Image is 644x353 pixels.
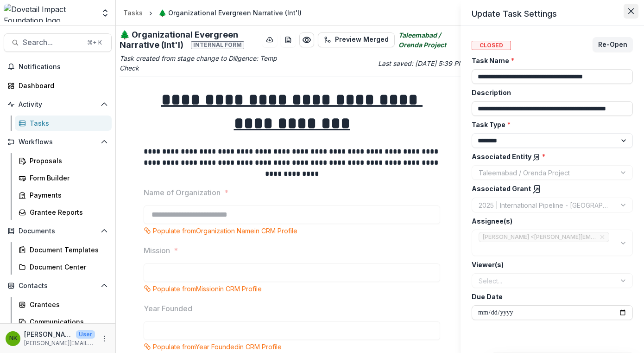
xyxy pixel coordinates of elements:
label: Due Date [472,292,627,302]
label: Task Name [472,56,627,65]
label: Associated Grant [472,184,627,194]
span: Closed [472,41,511,50]
label: Task Type [472,120,627,129]
label: Assignee(s) [472,216,627,226]
label: Viewer(s) [472,260,627,270]
button: Re-Open [593,37,633,52]
label: Description [472,88,627,97]
label: Associated Entity [472,152,627,161]
button: Close [624,4,638,19]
